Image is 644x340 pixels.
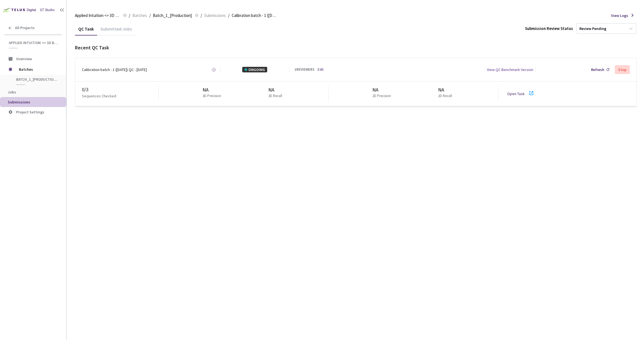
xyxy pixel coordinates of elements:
[525,26,573,31] div: Submission Review Status
[294,67,314,72] div: 1 REVIEWERS
[75,26,97,35] div: QC Task
[242,67,267,72] div: ONGOING
[591,67,604,72] div: Refresh
[204,12,226,19] span: Submissions
[153,12,192,19] span: Batch_1_[Production]
[75,44,637,51] div: Recent QC Task
[618,67,627,72] div: Stop
[232,12,277,19] span: Calibration batch - 1 ([DATE])
[132,12,147,19] span: Batches
[9,40,59,45] span: Applied Intuition <> 3D BBox - BEV
[203,86,223,93] div: NA
[15,26,35,30] span: All Projects
[16,56,32,61] span: Overview
[129,12,130,19] li: /
[8,100,30,105] span: Submissions
[579,26,606,31] div: Review Pending
[131,12,148,18] a: Batches
[268,93,282,99] p: 3D Recall
[268,86,284,93] div: NA
[82,93,116,99] p: Sequences Checked
[97,26,135,35] div: Submitted Jobs
[149,12,151,19] li: /
[82,86,158,93] div: 0 / 3
[611,13,628,18] span: View Logs
[487,67,533,72] div: View QC Benchmark Version
[438,86,454,93] div: NA
[318,67,324,72] a: Edit
[228,12,229,19] li: /
[203,12,227,18] a: Submissions
[507,91,525,96] a: Open Task
[75,12,120,19] span: Applied Intuition <> 3D BBox - BEV
[16,77,57,82] span: Batch_1_[Production]
[372,93,391,99] p: 2D Precision
[82,67,147,72] div: Calibration batch - 1 ([DATE]) QC - [DATE]
[19,64,57,75] span: Batches
[438,93,452,99] p: 2D Recall
[201,12,202,19] li: /
[203,93,221,99] p: 3D Precision
[372,86,393,93] div: NA
[8,90,16,95] span: Jobs
[40,7,55,13] div: GT Studio
[16,110,44,115] span: Project Settings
